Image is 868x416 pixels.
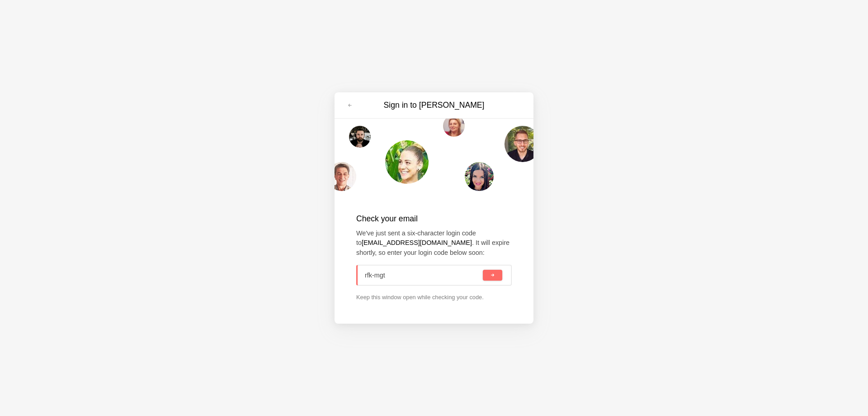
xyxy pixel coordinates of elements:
[365,265,481,285] input: XXX-XXX
[362,239,472,246] strong: [EMAIL_ADDRESS][DOMAIN_NAME]
[356,213,512,225] h2: Check your email
[356,229,512,258] p: We've just sent a six-character login code to . It will expire shortly, so enter your login code ...
[356,293,512,301] p: Keep this window open while checking your code.
[358,100,510,111] h3: Sign in to [PERSON_NAME]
